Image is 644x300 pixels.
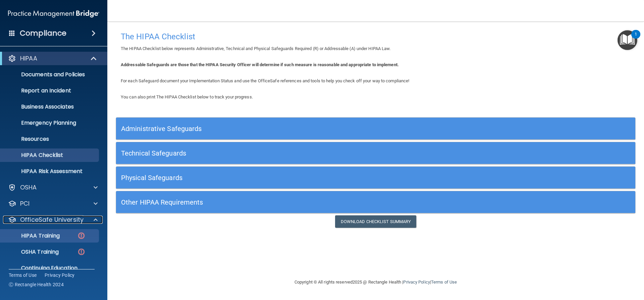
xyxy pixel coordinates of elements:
a: OfficeSafe University [8,216,98,224]
img: danger-circle.6113f641.png [77,231,86,240]
h5: Physical Safeguards [121,174,500,181]
p: OSHA [20,183,37,191]
h4: Compliance [20,29,66,38]
a: Terms of Use [9,272,37,278]
p: HIPAA Training [4,232,60,239]
div: 1 [635,34,637,43]
b: Addressable Safeguards are those that the HIPAA Security Officer will determine if such measure i... [121,62,399,67]
span: For each Safeguard document your Implementation Status and use the OfficeSafe references and tool... [121,78,409,83]
a: OSHA [8,183,98,191]
p: PCI [20,200,30,208]
img: PMB logo [8,7,99,20]
p: OfficeSafe University [20,216,84,224]
span: You can also print The HIPAA Checklist below to track your progress. [121,94,253,99]
a: Privacy Policy [403,280,430,285]
img: danger-circle.6113f641.png [77,248,86,256]
p: HIPAA [20,54,37,62]
p: Report an Incident [4,87,96,94]
p: Business Associates [4,103,96,110]
a: Privacy Policy [45,272,75,278]
h5: Technical Safeguards [121,149,500,157]
h4: The HIPAA Checklist [121,32,631,41]
p: OSHA Training [4,249,59,255]
p: Emergency Planning [4,120,96,126]
span: Ⓒ Rectangle Health 2024 [9,281,64,288]
iframe: Drift Widget Chat Controller [528,252,636,279]
div: Copyright © All rights reserved 2025 @ Rectangle Health | | [253,271,498,293]
a: HIPAA [8,54,97,62]
p: HIPAA Checklist [4,152,96,159]
h5: Other HIPAA Requirements [121,199,500,206]
button: Open Resource Center, 1 new notification [618,30,637,50]
h5: Administrative Safeguards [121,125,500,132]
p: Continuing Education [4,265,96,271]
span: The HIPAA Checklist below represents Administrative, Technical and Physical Safeguards Required (... [121,46,391,51]
a: Download Checklist Summary [335,215,417,228]
a: Terms of Use [431,280,457,285]
p: Documents and Policies [4,71,96,78]
p: Resources [4,136,96,142]
p: HIPAA Risk Assessment [4,168,96,175]
a: PCI [8,200,98,208]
